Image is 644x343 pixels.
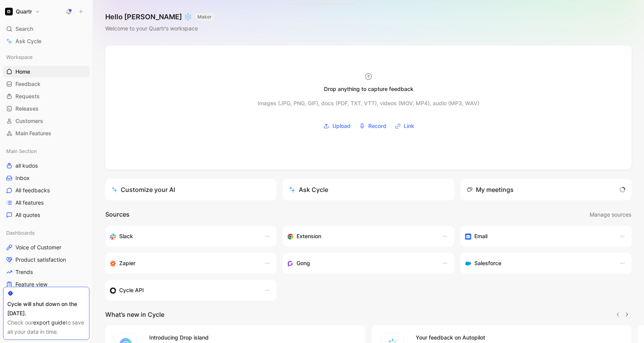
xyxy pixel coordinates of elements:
h2: What’s new in Cycle [105,310,164,319]
h3: Email [474,232,487,241]
span: all kudos [15,162,38,170]
a: Trends [3,266,89,278]
span: Feature view [15,281,47,288]
div: Ask Cycle [289,185,328,194]
span: Voice of Customer [15,244,61,251]
a: Releases [3,103,89,114]
a: export guide [33,319,66,326]
div: Sync your customers, send feedback and get updates in Slack [110,232,256,241]
span: Main Section [6,147,37,155]
h3: Slack [119,232,133,241]
div: Welcome to your Quartr’s workspace [105,24,214,33]
div: DashboardsVoice of CustomerProduct satisfactionTrendsFeature viewCustomer view [3,227,89,303]
div: Forward emails to your feedback inbox [465,232,612,241]
h3: Zapier [119,259,135,268]
span: Upload [332,121,351,131]
button: MAKER [195,13,214,21]
a: Inbox [3,172,89,184]
span: Releases [15,105,39,113]
h1: Hello [PERSON_NAME] ❄️ [105,12,214,22]
div: Main Sectionall kudosInboxAll feedbacksAll featuresAll quotes [3,145,89,221]
a: All features [3,197,89,208]
a: Main Features [3,128,89,139]
div: Capture feedback from your incoming calls [287,259,434,268]
div: Check our to save all your data in time. [7,318,85,336]
span: Workspace [6,53,33,61]
div: Cycle will shut down on the [DATE]. [7,299,85,318]
span: Feedback [15,80,40,88]
span: Trends [15,268,33,276]
a: Feedback [3,78,89,90]
a: Feature view [3,279,89,290]
span: All quotes [15,211,40,219]
span: All feedbacks [15,187,50,194]
div: Customize your AI [111,185,175,194]
button: Link [392,120,417,132]
img: Quartr [5,8,13,15]
a: Voice of Customer [3,242,89,253]
a: Customers [3,115,89,127]
button: Record [356,120,389,132]
div: Images (JPG, PNG, GIF), docs (PDF, TXT, VTT), videos (MOV, MP4), audio (MP3, WAV) [258,99,479,108]
h3: Gong [297,259,310,268]
a: Ask Cycle [3,35,89,47]
span: All features [15,199,44,207]
button: QuartrQuartr [3,6,42,17]
a: Home [3,66,89,77]
div: Sync customers & send feedback from custom sources. Get inspired by our favorite use case [110,286,256,295]
span: Requests [15,92,40,100]
div: Main Section [3,145,89,157]
a: All quotes [3,209,89,221]
h4: Introducing Drop island [149,333,356,342]
h3: Extension [297,232,321,241]
a: all kudos [3,160,89,171]
div: Workspace [3,51,89,63]
button: Manage sources [589,210,632,220]
h3: Cycle API [119,286,144,295]
h3: Salesforce [474,259,501,268]
h2: Sources [105,210,130,220]
span: Main Features [15,129,51,137]
span: Home [15,68,30,76]
span: Manage sources [590,210,631,219]
span: Product satisfaction [15,256,66,264]
span: Record [368,121,386,131]
span: Dashboards [6,229,35,237]
a: All feedbacks [3,185,89,196]
span: Inbox [15,174,30,182]
a: Product satisfaction [3,254,89,266]
h4: Your feedback on Autopilot [416,333,623,342]
div: Capture feedback from thousands of sources with Zapier (survey results, recordings, sheets, etc). [110,259,256,268]
div: Dashboards [3,227,89,239]
button: Ask Cycle [283,179,454,200]
a: Requests [3,91,89,102]
div: My meetings [467,185,514,194]
a: Customize your AI [105,179,276,200]
div: Capture feedback from anywhere on the web [287,232,434,241]
button: Upload [320,120,353,132]
div: Drop anything to capture feedback [324,84,413,94]
h1: Quartr [16,8,32,15]
span: Customers [15,117,43,125]
span: Link [404,121,414,131]
span: Search [15,24,33,34]
div: Search [3,23,89,35]
span: Ask Cycle [15,37,41,46]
